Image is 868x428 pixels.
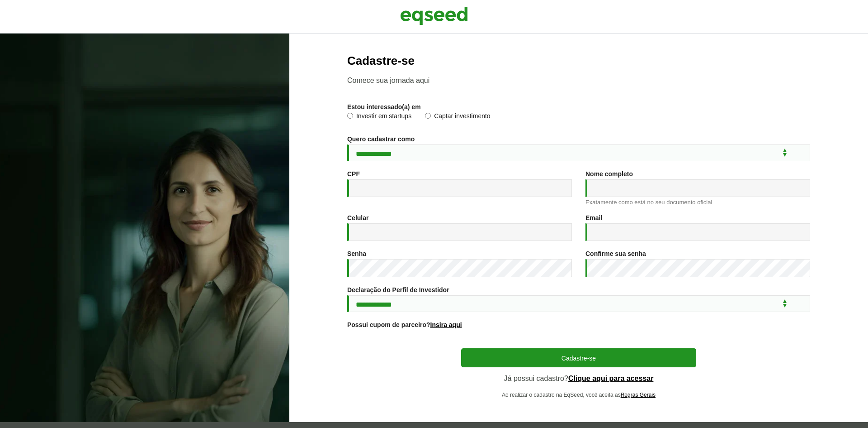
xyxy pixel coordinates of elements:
label: CPF [347,171,360,177]
label: Quero cadastrar como [347,136,415,142]
label: Senha [347,250,366,257]
label: Declaração do Perfil de Investidor [347,287,449,293]
p: Comece sua jornada aqui [347,76,810,85]
a: Insira aqui [430,322,462,328]
label: Investir em startups [347,113,411,122]
label: Captar investimento [425,113,491,122]
div: Exatamente como está no seu documento oficial [585,199,810,205]
input: Investir em startups [347,113,353,119]
a: Clique aqui para acessar [568,375,654,382]
input: Captar investimento [425,113,431,119]
label: Nome completo [585,171,633,177]
label: Estou interessado(a) em [347,104,421,110]
button: Cadastre-se [461,348,696,367]
label: Email [585,215,602,221]
label: Possui cupom de parceiro? [347,322,462,328]
a: Regras Gerais [621,392,656,398]
img: EqSeed Logo [400,5,468,27]
label: Celular [347,215,368,221]
p: Já possui cadastro? [461,374,696,383]
label: Confirme sua senha [585,250,646,257]
p: Ao realizar o cadastro na EqSeed, você aceita as [461,392,696,398]
h2: Cadastre-se [347,54,810,67]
